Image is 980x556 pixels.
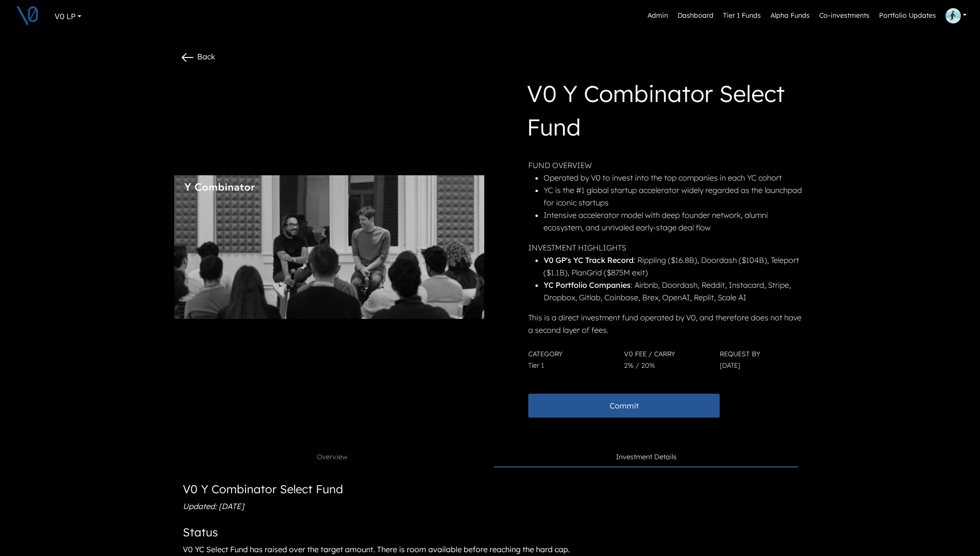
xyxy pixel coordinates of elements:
span: Status [183,525,218,539]
span: V0 LP [55,11,76,21]
a: Dashboard [674,7,717,25]
p: INVESTMENT HIGHLIGHTS [528,241,804,254]
em: Updated: [DATE] [183,501,244,511]
a: Tier 1 Funds [719,7,765,25]
span: Investment Details [616,452,677,463]
a: Alpha Funds [767,7,813,25]
a: Admin [644,7,672,25]
button: Commit [528,394,720,418]
p: FUND OVERVIEW [528,159,804,171]
p: This is a direct investment fund operated by V0, and therefore does not have a second layer of fees. [528,311,804,336]
li: Intensive accelerator model with deep founder network, alumni ecosystem, and unrivaled early-stag... [544,209,804,234]
span: Category [528,350,563,358]
h1: V0 Y Combinator Select Fund [527,77,804,148]
span: V0 Fee / Carry [624,350,675,358]
span: Request By [720,350,760,358]
span: Overview [317,452,347,463]
li: YC is the #1 global startup accelerator widely regarded as the launchpad for iconic startups [544,184,804,209]
a: Back [180,52,215,61]
img: Fund Logo [184,183,256,192]
span: [DATE] [720,361,740,370]
li: Operated by V0 to invest into the top companies in each YC cohort [544,171,804,184]
span: 2% / 20% [624,361,655,370]
strong: YC Portfolio Companies [544,280,631,290]
span: Tier 1 [528,361,544,370]
img: yc.png [174,175,484,319]
li: : Airbnb, Doordash, Reddit, Instacard, Stripe, Dropbox, Gitlab, Coinbase, Brex, OpenAI, Replit, S... [544,279,804,304]
a: Co-investments [815,7,873,25]
img: V0 logo [15,4,39,28]
strong: V0 GP's YC Track Record [544,255,634,265]
a: V0 LP [51,7,85,26]
a: Portfolio Updates [875,7,940,25]
span: V0 Y Combinator Select Fund [183,482,343,496]
li: : Rippling ($16.8B), Doordash ($104B), Teleport ($1.1B), PlanGrid ($875M exit) [544,254,804,279]
img: Profile [946,8,961,23]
